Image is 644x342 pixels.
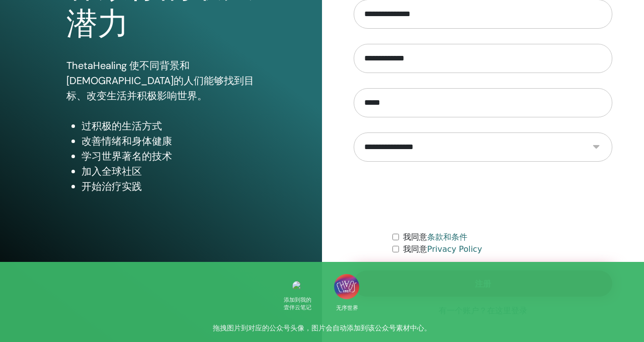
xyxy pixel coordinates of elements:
li: 改善情绪和身体健康 [82,133,256,149]
label: 我同意 [403,231,467,243]
iframe: reCAPTCHA [407,177,559,216]
li: 过积极的生活方式 [82,118,256,133]
p: ThetaHealing 使不同背景和[DEMOGRAPHIC_DATA]的人们能够找到目标、改变生活并积极影响世界。 [66,58,256,103]
li: 开始治疗实践 [82,179,256,194]
label: 我同意 [403,243,482,255]
a: 条款和条件 [427,232,467,242]
a: Privacy Policy [427,244,482,254]
li: 加入全球社区 [82,164,256,179]
li: 学习世界著名的技术 [82,149,256,164]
